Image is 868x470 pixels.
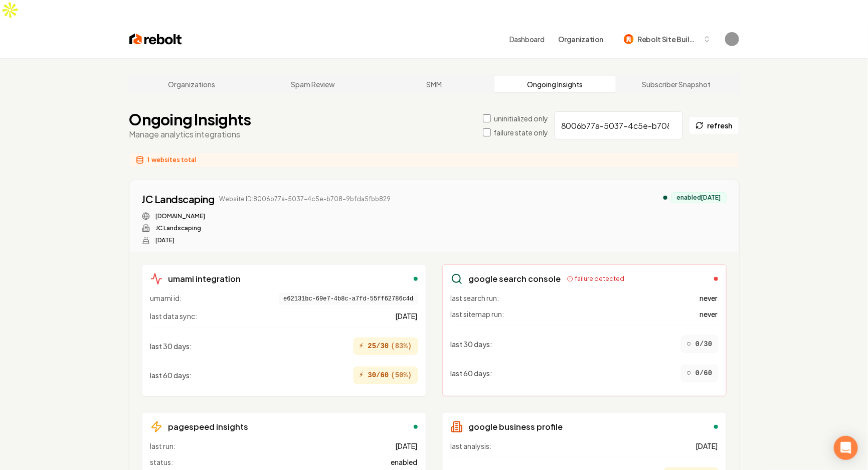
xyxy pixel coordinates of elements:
[396,311,418,321] span: [DATE]
[725,32,739,46] img: Sagar Soni
[494,113,548,123] label: uninitialized only
[279,293,417,305] span: e62131bc-69e7-4b8c-a7fd-55ff62786c4d
[396,441,418,451] span: [DATE]
[553,30,610,48] button: Organization
[700,293,718,303] span: never
[168,273,241,285] h3: umami integration
[624,34,634,44] img: Rebolt Site Builder
[681,336,718,353] div: 0/30
[142,192,215,206] a: JC Landscaping
[150,311,198,321] span: last data sync:
[725,32,739,46] button: Open user button
[129,32,182,46] img: Rebolt Logo
[638,34,699,45] span: Rebolt Site Builder
[150,441,176,451] span: last run:
[714,425,718,429] div: enabled
[142,212,391,220] div: Website
[374,76,495,92] a: SMM
[150,341,193,351] span: last 30 days :
[156,212,206,220] a: [DOMAIN_NAME]
[354,367,418,384] div: 30/60
[129,128,251,140] p: Manage analytics integrations
[714,277,718,281] div: failed
[150,457,173,467] span: status:
[681,365,718,382] div: 0/60
[671,192,727,203] div: enabled [DATE]
[616,76,737,92] a: Subscriber Snapshot
[152,156,197,164] span: websites total
[359,340,364,352] span: ⚡
[494,76,616,92] a: Ongoing Insights
[451,339,493,349] span: last 30 days :
[148,156,150,164] span: 1
[689,116,739,134] button: refresh
[414,425,418,429] div: enabled
[451,368,493,378] span: last 60 days :
[131,76,253,92] a: Organizations
[150,293,182,305] span: umami id:
[414,277,418,281] div: enabled
[469,273,561,285] h3: google search console
[575,275,625,283] span: failure detected
[451,293,499,303] span: last search run:
[150,370,193,380] span: last 60 days :
[220,195,391,203] span: Website ID: 8006b77a-5037-4c5e-b708-9bfda5fbb829
[168,421,249,433] h3: pagespeed insights
[391,341,412,351] span: ( 83 %)
[354,338,418,355] div: 25/30
[451,309,504,319] span: last sitemap run:
[469,421,563,433] h3: google business profile
[555,111,683,139] input: Search by company name or website ID
[663,196,667,200] div: analytics enabled
[359,369,364,381] span: ⚡
[686,367,691,379] span: ○
[391,370,412,380] span: ( 50 %)
[696,441,718,451] span: [DATE]
[391,457,418,467] span: enabled
[252,76,374,92] a: Spam Review
[494,127,549,137] label: failure state only
[700,309,718,319] span: never
[686,338,691,350] span: ○
[451,441,492,451] span: last analysis:
[834,436,858,460] div: Open Intercom Messenger
[129,110,251,128] h1: Ongoing Insights
[509,34,545,44] a: Dashboard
